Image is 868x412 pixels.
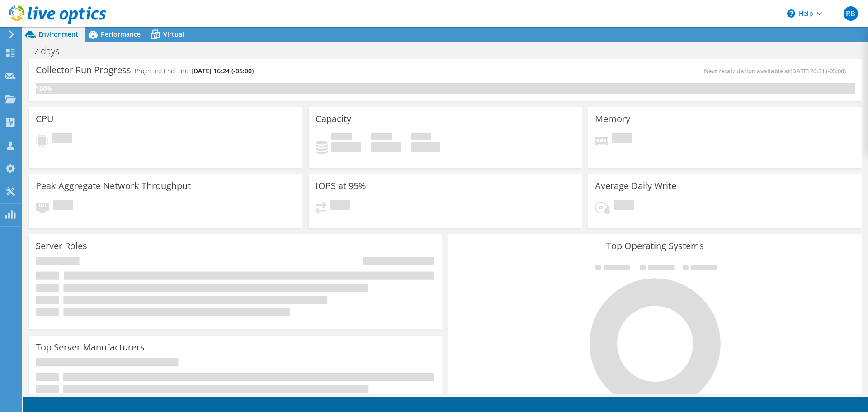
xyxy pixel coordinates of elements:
h4: Projected End Time: [135,66,254,76]
span: Pending [52,133,72,145]
span: Free [371,133,392,142]
h3: Peak Aggregate Network Throughput [36,181,191,191]
h3: Memory [595,114,630,124]
h3: Capacity [316,114,351,124]
h3: CPU [36,114,54,124]
span: Pending [53,200,73,212]
span: [DATE] 16:24 (-05:00) [191,66,254,75]
h4: 0 GiB [411,142,440,152]
h4: 0 GiB [371,142,401,152]
h3: IOPS at 95% [316,181,366,191]
svg: \n [787,9,795,18]
h3: Top Operating Systems [455,241,855,251]
h1: 7 days [29,46,73,56]
h3: Top Server Manufacturers [36,342,145,352]
span: Total [411,133,431,142]
span: Pending [330,200,350,212]
span: Virtual [163,30,184,38]
span: Pending [612,133,632,145]
span: [DATE] 20:31 (-05:00) [790,67,846,75]
span: Performance [101,30,141,38]
h4: 0 GiB [331,142,361,152]
span: Pending [614,200,634,212]
span: Next recalculation available at [704,67,850,75]
h3: Server Roles [36,241,87,251]
span: RB [844,6,858,21]
span: Environment [38,30,78,38]
h3: Average Daily Write [595,181,676,191]
span: Used [331,133,352,142]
